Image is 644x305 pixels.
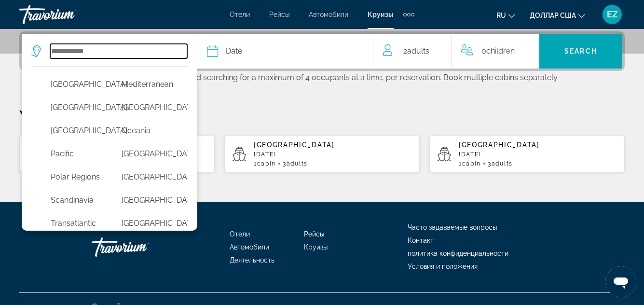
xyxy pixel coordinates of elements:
button: Select cruise destination: South America [117,191,178,209]
a: Условия и положения [408,263,478,270]
a: Круизы [368,11,394,18]
a: Отели [230,230,250,238]
font: ru [496,12,506,19]
a: Травориум [19,2,116,27]
p: Your Recent Searches [19,106,625,125]
span: Adults [492,160,513,167]
button: Select cruise destination: Middle East [117,98,178,117]
button: Select cruise destination: Transatlantic [46,214,107,233]
span: 3 [488,160,513,167]
button: Search [539,34,622,69]
button: Select cruise date [207,34,363,69]
button: Select cruise destination: Polar Regions [46,168,107,186]
button: Select cruise destination: India [46,75,107,94]
span: 3 [283,160,308,167]
span: 1 [459,160,481,167]
iframe: Кнопка запуска окна обмена сообщениями [605,266,636,297]
span: 2 [403,44,429,58]
input: Select cruise destination [50,44,187,58]
button: Select cruise destination: North America [46,122,107,140]
button: [GEOGRAPHIC_DATA][DATE]1cabin3Adults [429,135,625,173]
a: Автомобили [309,11,348,18]
font: EZ [607,9,617,19]
button: Select cruise destination: Mexico [46,98,107,117]
a: Рейсы [304,230,324,238]
p: [DATE] [254,151,412,158]
a: Круизы [304,243,328,251]
span: 0 [481,44,515,58]
p: [DATE] [459,151,617,158]
button: Изменить валюту [530,8,585,22]
a: Иди домой [92,233,188,262]
span: 1 [254,160,276,167]
a: Деятельность [230,256,274,264]
button: Travelers: 2 adults, 0 children [373,34,539,69]
span: Adults [407,46,429,55]
button: Select cruise destination: Scandinavia [46,191,107,209]
span: Search [564,47,597,55]
a: Автомобили [230,243,269,251]
a: Часто задаваемые вопросы [408,223,497,231]
button: Дополнительные элементы навигации [403,7,414,22]
span: [GEOGRAPHIC_DATA] [254,141,335,149]
button: Select cruise destination: Mediterranean [117,75,178,94]
font: доллар США [530,12,576,19]
span: [GEOGRAPHIC_DATA] [459,141,540,149]
a: Отели [230,11,250,18]
button: Select cruise destination: Oceania [117,122,178,140]
span: Children [486,46,515,55]
button: [GEOGRAPHIC_DATA][DATE]1cabin3Adults [224,135,420,173]
button: Select cruise destination: Russia [117,168,178,186]
span: cabin [462,160,481,167]
button: Меню пользователя [600,4,625,25]
button: Select cruise destination: Panama Canal [117,145,178,163]
span: cabin [257,160,276,167]
span: Date [226,44,242,58]
a: политика конфиденциальности [408,250,508,257]
button: Select cruise destination: Pacific [46,145,107,163]
p: For best results, we recommend searching for a maximum of 4 occupants at a time, per reservation.... [19,71,625,82]
a: Рейсы [269,11,289,18]
button: [US_STATE][DATE]1cabin2Adults [19,135,215,173]
button: Select cruise destination: United Kingdom [117,214,178,233]
button: Изменить язык [496,8,515,22]
a: Контакт [408,236,434,244]
div: Search widget [22,34,622,69]
div: Destination options [22,66,197,231]
span: Adults [287,160,308,167]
